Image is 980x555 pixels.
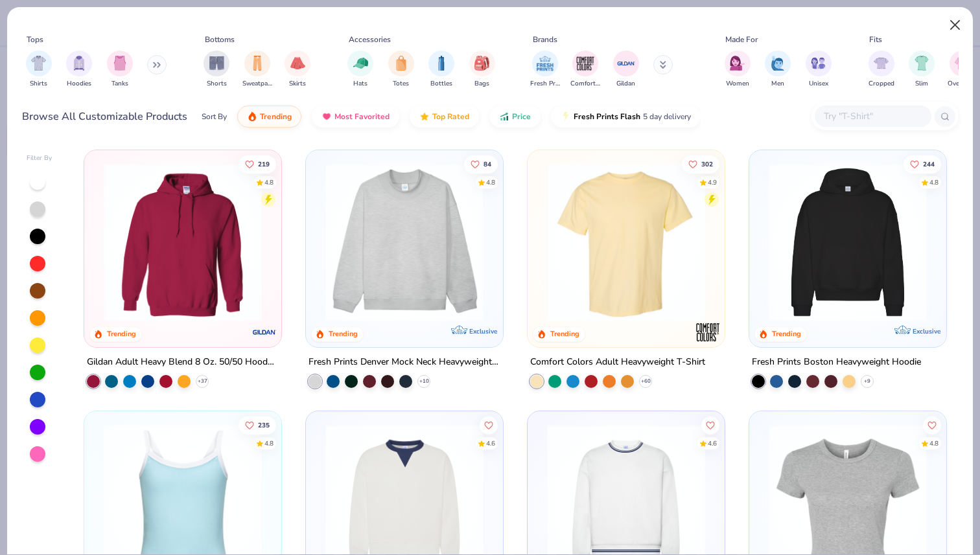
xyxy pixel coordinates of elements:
button: Most Favorited [312,106,399,128]
span: + 9 [864,378,870,385]
span: + 10 [419,378,429,385]
img: f5d85501-0dbb-4ee4-b115-c08fa3845d83 [319,163,490,321]
img: Sweatpants Image [250,56,264,71]
span: Most Favorited [334,111,390,122]
button: filter button [428,51,454,89]
button: Like [239,416,277,434]
div: 4.8 [486,177,495,187]
span: Fresh Prints [530,79,560,89]
div: filter for Slim [909,51,935,89]
img: 029b8af0-80e6-406f-9fdc-fdf898547912 [541,163,712,321]
span: 5 day delivery [643,109,691,124]
span: 244 [923,161,935,167]
span: 235 [259,422,270,428]
div: Accessories [349,34,391,45]
img: Hats Image [353,56,368,71]
img: Shirts Image [31,56,46,71]
img: Totes Image [394,56,408,71]
button: filter button [347,51,373,89]
button: Like [701,416,719,434]
div: filter for Bottles [428,51,454,89]
img: 91acfc32-fd48-4d6b-bdad-a4c1a30ac3fc [762,163,933,321]
img: Cropped Image [874,56,889,71]
span: Hats [353,79,367,89]
img: Comfort Colors Image [576,54,595,73]
div: 4.8 [929,177,939,187]
div: 4.8 [265,438,274,448]
img: Shorts Image [209,56,224,71]
button: filter button [26,51,52,89]
button: filter button [725,51,751,89]
button: filter button [285,51,310,89]
img: Hoodies Image [72,56,86,71]
div: filter for Gildan [613,51,639,89]
input: Try "T-Shirt" [822,109,922,124]
span: 302 [701,161,713,167]
button: filter button [765,51,791,89]
span: Sweatpants [242,79,272,89]
span: 84 [484,161,491,167]
img: Men Image [771,56,785,71]
button: filter button [948,51,977,89]
img: Women Image [730,56,745,71]
div: filter for Sweatpants [242,51,272,89]
img: e55d29c3-c55d-459c-bfd9-9b1c499ab3c6 [711,163,882,321]
img: 01756b78-01f6-4cc6-8d8a-3c30c1a0c8ac [97,163,268,321]
span: Top Rated [432,111,469,122]
button: filter button [388,51,414,89]
div: 4.8 [265,177,274,187]
div: filter for Shirts [26,51,52,89]
img: trending.gif [247,111,257,122]
span: Price [512,111,531,122]
span: Tanks [111,79,128,89]
div: Made For [725,34,758,45]
span: Exclusive [912,327,940,335]
span: Skirts [289,79,306,89]
button: filter button [869,51,894,89]
div: Browse All Customizable Products [22,109,187,124]
div: filter for Bags [469,51,495,89]
div: filter for Comfort Colors [570,51,600,89]
img: Skirts Image [290,56,305,71]
div: filter for Shorts [204,51,229,89]
div: Tops [27,34,43,45]
div: filter for Tanks [107,51,133,89]
span: Bottles [430,79,452,89]
div: filter for Skirts [285,51,310,89]
div: filter for Unisex [806,51,832,89]
div: 4.6 [486,438,495,448]
img: Unisex Image [811,56,826,71]
div: Fresh Prints Denver Mock Neck Heavyweight Sweatshirt [309,354,500,370]
img: Oversized Image [955,56,970,71]
span: Shorts [207,79,227,89]
img: TopRated.gif [419,111,430,122]
span: Comfort Colors [570,79,600,89]
div: filter for Oversized [948,51,977,89]
button: Price [489,106,541,128]
button: Like [239,155,277,173]
div: Filter By [27,153,52,163]
span: + 37 [198,378,207,385]
span: Unisex [809,79,828,89]
button: filter button [806,51,832,89]
img: Bottles Image [434,56,449,71]
img: Gildan Image [616,54,636,73]
div: filter for Cropped [869,51,894,89]
button: Like [904,155,941,173]
img: Slim Image [915,56,929,71]
button: Fresh Prints Flash5 day delivery [551,106,701,128]
span: Slim [915,79,928,89]
button: Close [943,13,968,38]
div: filter for Fresh Prints [530,51,560,89]
button: Like [464,155,498,173]
img: Comfort Colors logo [695,319,721,345]
div: Fresh Prints Boston Heavyweight Hoodie [752,354,921,370]
div: Gildan Adult Heavy Blend 8 Oz. 50/50 Hooded Sweatshirt [87,354,279,370]
button: filter button [242,51,272,89]
button: Like [480,416,498,434]
img: Tanks Image [113,56,127,71]
div: filter for Hoodies [66,51,92,89]
div: filter for Women [725,51,751,89]
span: Bags [474,79,489,89]
span: Oversized [948,79,977,89]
